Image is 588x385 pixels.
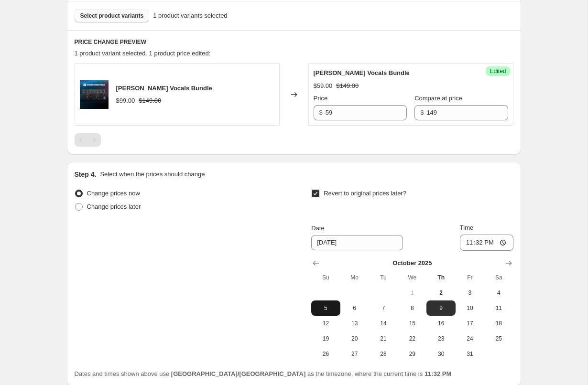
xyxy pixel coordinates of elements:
span: Edited [490,67,506,75]
button: Thursday October 30 2025 [426,346,455,362]
span: 17 [459,320,480,327]
span: 26 [315,350,336,358]
h2: Step 4. [75,170,97,179]
button: Wednesday October 15 2025 [398,316,426,331]
button: Thursday October 16 2025 [426,316,455,331]
span: Mo [344,274,365,281]
th: Wednesday [398,270,426,285]
button: Wednesday October 22 2025 [398,331,426,346]
button: Friday October 24 2025 [456,331,484,346]
th: Friday [456,270,484,285]
b: [GEOGRAPHIC_DATA]/[GEOGRAPHIC_DATA] [171,370,305,377]
button: Thursday October 9 2025 [426,300,455,316]
span: Revert to original prices later? [324,190,406,197]
span: 8 [402,304,423,312]
span: Change prices later [87,203,141,210]
button: Wednesday October 8 2025 [398,300,426,316]
button: Tuesday October 21 2025 [369,331,398,346]
button: Monday October 27 2025 [340,346,369,362]
button: Sunday October 5 2025 [311,300,340,316]
button: Monday October 13 2025 [340,316,369,331]
span: 3 [459,289,480,297]
span: 24 [459,335,480,342]
span: Th [430,274,451,281]
span: 16 [430,320,451,327]
button: Friday October 3 2025 [456,285,484,300]
span: 22 [402,335,423,342]
span: 20 [344,335,365,342]
span: 19 [315,335,336,342]
p: Select when the prices should change [100,170,205,179]
button: Monday October 6 2025 [340,300,369,316]
span: 2 [430,289,451,297]
button: Sunday October 26 2025 [311,346,340,362]
button: Tuesday October 14 2025 [369,316,398,331]
button: Show next month, November 2025 [502,257,515,270]
button: Saturday October 11 2025 [484,300,513,316]
span: Compare at price [414,95,462,102]
button: Today Thursday October 2 2025 [426,285,455,300]
th: Monday [340,270,369,285]
span: 25 [488,335,509,342]
span: Change prices now [87,190,140,197]
input: 10/2/2025 [311,235,403,250]
span: 6 [344,304,365,312]
span: 27 [344,350,365,358]
th: Saturday [484,270,513,285]
span: 29 [402,350,423,358]
span: Dates and times shown above use as the timezone, where the current time is [75,370,452,377]
span: 21 [373,335,394,342]
span: Time [460,224,473,231]
span: 23 [430,335,451,342]
span: Date [311,225,324,232]
span: 1 [402,289,423,297]
button: Friday October 10 2025 [456,300,484,316]
span: 18 [488,320,509,327]
button: Tuesday October 7 2025 [369,300,398,316]
input: 12:00 [460,235,513,251]
button: Saturday October 4 2025 [484,285,513,300]
span: Fr [459,274,480,281]
span: 11 [488,304,509,312]
span: $149.00 [139,97,161,104]
th: Sunday [311,270,340,285]
button: Thursday October 23 2025 [426,331,455,346]
button: Show previous month, September 2025 [309,257,323,270]
button: Sunday October 19 2025 [311,331,340,346]
span: 1 product variants selected [153,11,227,21]
button: Friday October 17 2025 [456,316,484,331]
button: Sunday October 12 2025 [311,316,340,331]
b: 11:32 PM [425,370,451,377]
span: 14 [373,320,394,327]
span: 9 [430,304,451,312]
button: Monday October 20 2025 [340,331,369,346]
button: Saturday October 25 2025 [484,331,513,346]
h6: PRICE CHANGE PREVIEW [75,38,513,46]
img: Store-Card_80x.jpg [80,80,109,109]
span: $ [420,109,424,116]
button: Saturday October 18 2025 [484,316,513,331]
span: [PERSON_NAME] Vocals Bundle [116,85,212,92]
span: $149.00 [336,82,359,89]
span: Sa [488,274,509,281]
span: 15 [402,320,423,327]
span: 31 [459,350,480,358]
span: 13 [344,320,365,327]
button: Tuesday October 28 2025 [369,346,398,362]
button: Select product variants [75,9,150,22]
span: 28 [373,350,394,358]
span: [PERSON_NAME] Vocals Bundle [314,69,410,76]
button: Wednesday October 1 2025 [398,285,426,300]
span: Su [315,274,336,281]
button: Friday October 31 2025 [456,346,484,362]
span: 7 [373,304,394,312]
button: Wednesday October 29 2025 [398,346,426,362]
span: We [402,274,423,281]
span: 1 product variant selected. 1 product price edited: [75,50,211,57]
span: Select product variants [80,12,144,20]
span: 10 [459,304,480,312]
span: Tu [373,274,394,281]
span: 12 [315,320,336,327]
nav: Pagination [75,133,101,147]
th: Tuesday [369,270,398,285]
